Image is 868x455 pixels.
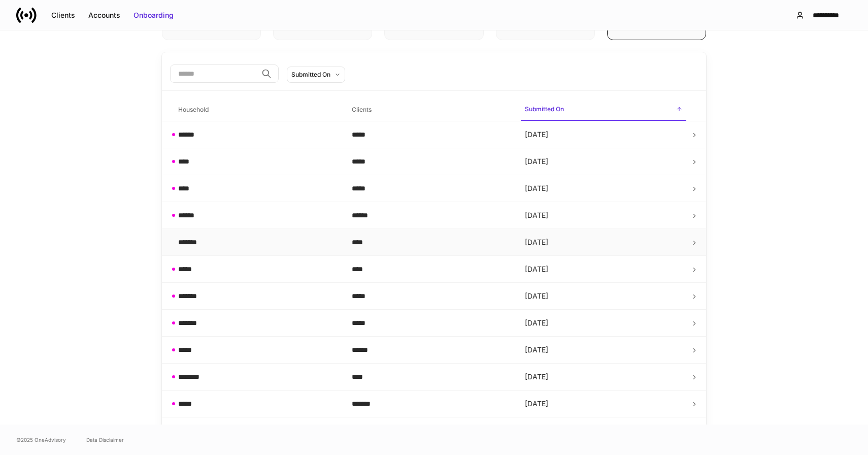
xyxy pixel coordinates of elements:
td: [DATE] [517,202,690,229]
div: Accounts [88,10,120,20]
a: Data Disclaimer [86,436,124,444]
div: Submitted On [291,70,330,79]
span: Submitted On [521,99,686,121]
button: Accounts [82,7,127,23]
td: [DATE] [517,364,690,391]
button: Clients [45,7,82,23]
div: Clients [51,10,75,20]
td: [DATE] [517,229,690,256]
td: [DATE] [517,148,690,175]
span: © 2025 OneAdvisory [16,436,66,444]
td: [DATE] [517,283,690,310]
button: Onboarding [127,7,180,23]
td: [DATE] [517,175,690,202]
h6: Household [178,105,209,114]
td: [DATE] [517,391,690,417]
td: [DATE] [517,337,690,364]
td: [DATE] [517,121,690,148]
span: Clients [348,100,513,120]
button: Submitted On [287,67,345,83]
td: [DATE] [517,417,690,444]
div: Onboarding [133,10,174,20]
td: [DATE] [517,256,690,283]
h6: Clients [352,105,372,114]
h6: Submitted On [525,104,564,114]
span: Household [174,100,340,120]
td: [DATE] [517,310,690,337]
